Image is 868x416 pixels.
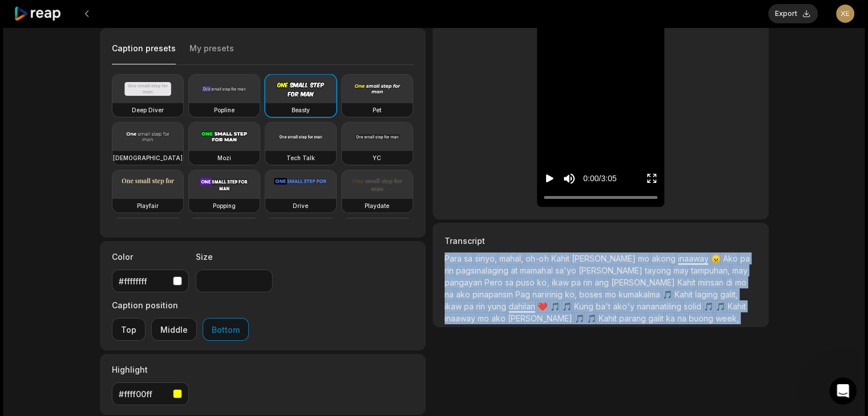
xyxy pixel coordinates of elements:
span: ikaw [551,278,571,287]
span: solid [683,301,703,311]
span: Kahit [727,301,745,311]
span: puso [516,278,537,287]
span: tampuhan, [691,266,732,275]
span: [PERSON_NAME] [508,313,574,323]
button: Top [112,318,146,341]
span: pa [571,278,583,287]
p: 😠 ❤️ 💑 💪 💪 ❤️ 🙏 🙏 🌅 💖 [445,252,756,324]
span: 🎵 [562,301,574,311]
span: mo [637,254,651,263]
h3: Playfair [137,201,159,210]
span: pinapansin [473,289,515,299]
span: at [511,266,520,275]
h3: Popline [214,105,235,115]
h3: Popping [213,201,236,210]
span: mo [604,289,618,299]
span: pa [740,254,749,263]
span: pa [464,301,476,311]
div: #ffffffff [119,275,168,287]
span: pangayan [445,278,485,287]
span: 🎵 [662,289,674,299]
span: sa'yo [555,266,578,275]
span: galit, [720,289,737,299]
button: #ffffffff [112,270,189,292]
span: di [725,278,734,287]
span: na [445,289,456,299]
iframe: Intercom live chat [829,377,857,405]
h3: [DEMOGRAPHIC_DATA] [113,153,183,162]
span: tayong [644,266,673,275]
span: ikaw [445,301,464,311]
span: may [732,266,747,275]
span: 🎵 [586,313,598,323]
span: ko, [564,289,579,299]
span: Ako [722,254,740,263]
span: ba't [595,301,612,311]
span: may [673,266,691,275]
span: Kahit [551,254,571,263]
span: ko, [537,278,551,287]
span: week, [715,313,738,323]
span: na [677,313,688,323]
span: [PERSON_NAME] [611,278,677,287]
span: ka [665,313,677,323]
span: sinyo, [475,254,499,263]
button: Mute sound [562,172,576,186]
span: sa [464,254,475,263]
span: inaaway [445,313,478,323]
span: boses [579,289,604,299]
h3: Beasty [292,105,310,115]
span: Pag [515,289,532,299]
span: Kahit [674,289,695,299]
span: rin [476,301,487,311]
span: 🎵 [574,313,586,323]
span: inaaway [677,254,710,263]
span: minsan [697,278,725,287]
label: Caption position [112,299,249,311]
h3: Mozi [217,153,231,162]
span: nananatiling [636,301,683,311]
button: #ffff00ff [112,382,189,405]
span: rin [583,278,594,287]
span: laging [695,289,720,299]
h3: Transcript [445,235,756,247]
span: 🎵 [703,301,715,311]
button: Caption presets [112,43,176,65]
span: Kahit [598,313,619,323]
label: Size [196,251,273,263]
span: akong [651,254,677,263]
span: ang [594,278,611,287]
h3: Drive [293,201,308,210]
label: Color [112,251,189,263]
span: kumakalma [618,289,662,299]
span: naririnig [532,289,564,299]
span: ako [491,313,508,323]
button: Enter Fullscreen [646,168,657,189]
button: Middle [151,318,197,341]
h3: YC [373,153,381,162]
span: ako [456,289,473,299]
span: Pero [485,278,505,287]
span: parang [619,313,648,323]
span: galit [648,313,665,323]
h3: Tech Talk [286,153,315,162]
button: Export [768,4,818,23]
span: dahilan [508,301,538,311]
span: pagsinalaging [456,266,511,275]
span: [PERSON_NAME] [578,266,644,275]
span: oh-oh [526,254,551,263]
span: buong [688,313,715,323]
h3: Deep Diver [132,105,164,115]
span: Kahit [677,278,697,287]
span: sa [505,278,516,287]
span: [PERSON_NAME] [571,254,637,263]
div: 0:00 / 3:05 [583,173,616,185]
span: mo [478,313,491,323]
span: mahal, [499,254,526,263]
span: 🎵 [715,301,727,311]
span: ako'y [612,301,636,311]
button: Bottom [203,318,249,341]
div: #ffff00ff [119,388,168,400]
span: Kung [574,301,595,311]
span: mamahal [520,266,555,275]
